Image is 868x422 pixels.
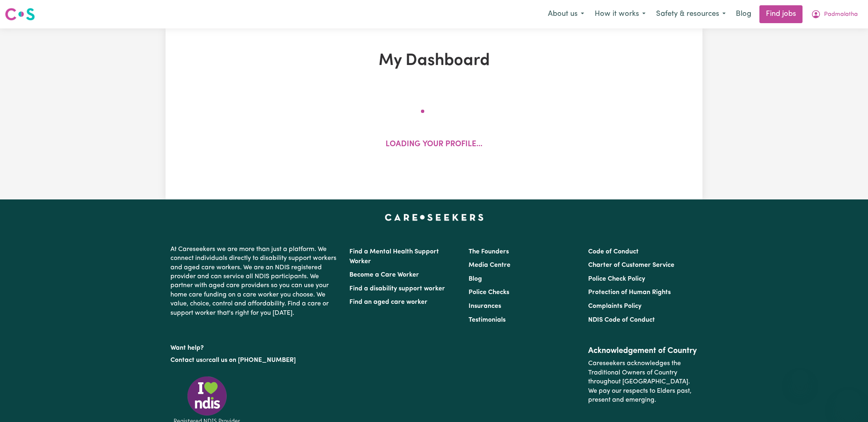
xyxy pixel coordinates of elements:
[589,6,651,23] button: How it works
[824,10,858,19] span: Padmalatha
[588,346,698,356] h2: Acknowledgement of Country
[5,5,35,24] a: Careseekers logo
[469,276,482,282] a: Blog
[651,6,731,23] button: Safety & resources
[806,6,863,23] button: My Account
[588,289,671,296] a: Protection of Human Rights
[469,303,501,309] a: Insurances
[731,5,756,23] a: Blog
[170,242,340,321] p: At Careseekers we are more than just a platform. We connect individuals directly to disability su...
[386,139,482,151] p: Loading your profile...
[5,7,35,22] img: Careseekers logo
[469,317,506,323] a: Testimonials
[260,51,608,71] h1: My Dashboard
[170,353,340,368] p: or
[588,317,655,323] a: NDIS Code of Conduct
[588,303,641,309] a: Complaints Policy
[349,299,427,305] a: Find an aged care worker
[759,5,803,23] a: Find jobs
[469,249,509,255] a: The Founders
[170,340,340,353] p: Want help?
[170,357,203,364] a: Contact us
[349,249,439,265] a: Find a Mental Health Support Worker
[469,289,509,296] a: Police Checks
[588,249,639,255] a: Code of Conduct
[349,286,445,292] a: Find a disability support worker
[792,370,808,386] iframe: Close message
[588,356,698,408] p: Careseekers acknowledges the Traditional Owners of Country throughout [GEOGRAPHIC_DATA]. We pay o...
[385,214,484,221] a: Careseekers home page
[469,262,510,268] a: Media Centre
[588,262,674,268] a: Charter of Customer Service
[588,276,645,282] a: Police Check Policy
[209,357,296,364] a: call us on [PHONE_NUMBER]
[349,272,419,278] a: Become a Care Worker
[543,6,589,23] button: About us
[835,390,861,416] iframe: Button to launch messaging window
